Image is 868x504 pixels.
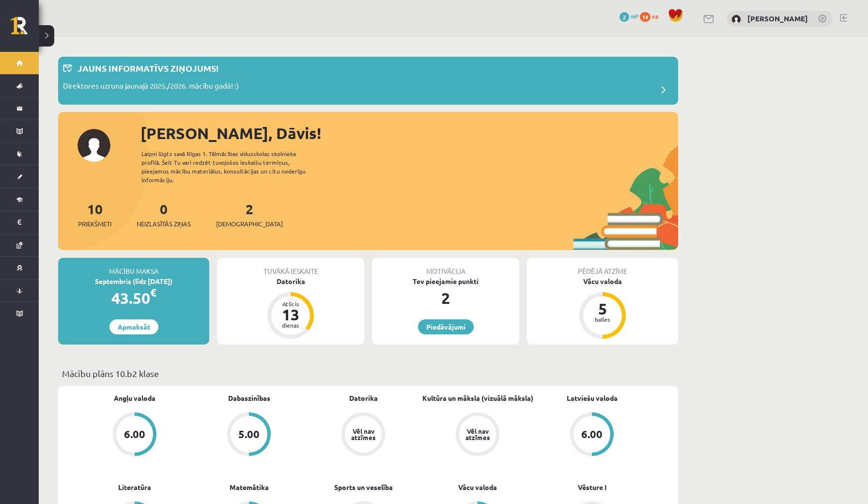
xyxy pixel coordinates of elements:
[109,319,158,334] a: Apmaksāt
[78,219,111,229] span: Priekšmeti
[527,258,678,276] div: Pēdējā atzīme
[78,200,111,229] a: 10Priekšmeti
[747,14,808,23] a: [PERSON_NAME]
[114,393,155,403] a: Angļu valoda
[192,412,306,458] a: 5.00
[276,301,305,307] div: Atlicis
[140,122,678,145] div: [PERSON_NAME], Dāvis!
[372,286,519,310] div: 2
[141,149,323,184] div: Laipni lūgts savā Rīgas 1. Tālmācības vidusskolas skolnieka profilā. Šeit Tu vari redzēt tuvojošo...
[334,482,393,492] a: Sports un veselība
[588,316,617,322] div: balles
[124,429,145,440] div: 6.00
[372,276,519,286] div: Tev pieejamie punkti
[217,258,364,276] div: Tuvākā ieskaite
[63,80,239,94] p: Direktores uzruna jaunajā 2025./2026. mācību gadā! :)
[62,367,674,380] p: Mācību plāns 10.b2 klase
[58,258,209,276] div: Mācību maksa
[349,393,378,403] a: Datorika
[137,200,191,229] a: 0Neizlasītās ziņas
[418,319,474,334] a: Piedāvājumi
[640,12,651,22] span: 14
[620,12,629,22] span: 2
[588,301,617,316] div: 5
[527,276,678,340] a: Vācu valoda 5 balles
[58,286,209,310] div: 43.50
[11,17,39,41] a: Rīgas 1. Tālmācības vidusskola
[77,412,192,458] a: 6.00
[216,219,283,229] span: [DEMOGRAPHIC_DATA]
[230,482,269,492] a: Matemātika
[731,15,741,24] img: Dāvis Podnieks
[620,12,638,20] a: 2 mP
[276,307,305,322] div: 13
[350,428,377,441] div: Vēl nav atzīmes
[137,219,191,229] span: Neizlasītās ziņas
[652,12,658,20] span: xp
[118,482,151,492] a: Literatūra
[640,12,663,20] a: 14 xp
[216,200,283,229] a: 2[DEMOGRAPHIC_DATA]
[228,393,270,403] a: Dabaszinības
[458,482,497,492] a: Vācu valoda
[372,258,519,276] div: Motivācija
[306,412,420,458] a: Vēl nav atzīmes
[217,276,364,286] div: Datorika
[464,428,491,441] div: Vēl nav atzīmes
[238,429,260,440] div: 5.00
[578,482,606,492] a: Vēsture I
[58,276,209,286] div: Septembris (līdz [DATE])
[567,393,618,403] a: Latviešu valoda
[217,276,364,340] a: Datorika Atlicis 13 dienas
[527,276,678,286] div: Vācu valoda
[276,322,305,328] div: dienas
[535,412,649,458] a: 6.00
[631,12,638,20] span: mP
[422,393,533,403] a: Kultūra un māksla (vizuālā māksla)
[63,62,673,100] a: Jauns informatīvs ziņojums! Direktores uzruna jaunajā 2025./2026. mācību gadā! :)
[581,429,603,440] div: 6.00
[150,285,156,299] span: €
[77,62,218,75] p: Jauns informatīvs ziņojums!
[420,412,535,458] a: Vēl nav atzīmes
